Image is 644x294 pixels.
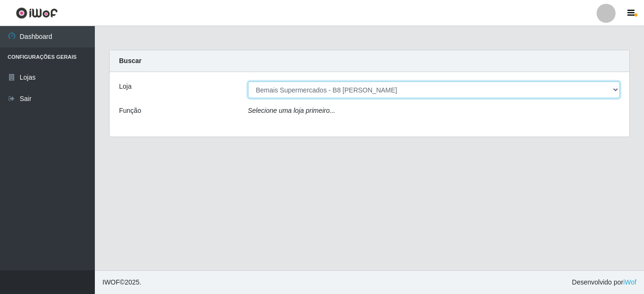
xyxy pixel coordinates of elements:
[102,277,141,287] span: © 2025 .
[119,82,131,92] label: Loja
[16,7,58,19] img: CoreUI Logo
[119,57,141,64] strong: Buscar
[119,106,141,116] label: Função
[623,278,636,286] a: iWof
[102,278,120,286] span: IWOF
[248,107,335,114] i: Selecione uma loja primeiro...
[572,277,636,287] span: Desenvolvido por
